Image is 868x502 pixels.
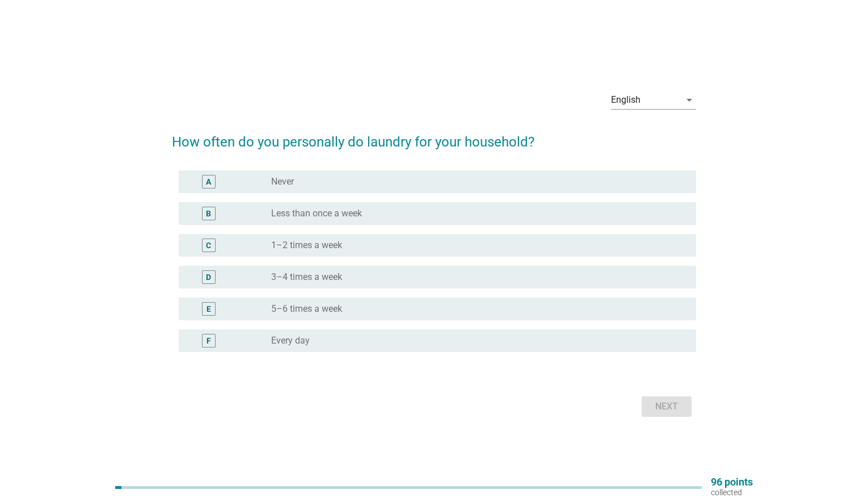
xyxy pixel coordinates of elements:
[206,208,211,220] div: B
[271,335,310,346] label: Every day
[682,93,696,107] i: arrow_drop_down
[207,335,211,347] div: F
[207,303,211,315] div: E
[271,208,362,219] label: Less than once a week
[206,176,211,188] div: A
[206,240,211,252] div: C
[271,271,342,283] label: 3–4 times a week
[271,303,342,315] label: 5–6 times a week
[271,176,294,187] label: Never
[206,271,211,283] div: D
[611,95,641,105] div: English
[711,487,753,497] p: collected
[271,240,342,251] label: 1–2 times a week
[711,477,753,487] p: 96 points
[172,120,696,152] h2: How often do you personally do laundry for your household?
